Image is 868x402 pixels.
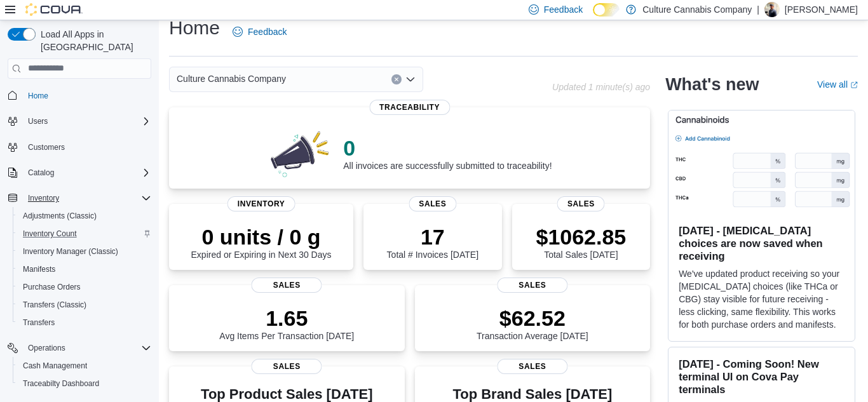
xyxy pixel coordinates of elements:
[28,193,59,203] span: Inventory
[268,128,334,178] img: 0
[23,211,97,221] span: Adjustments (Classic)
[405,74,416,84] button: Open list of options
[593,3,620,17] input: Dark Mode
[23,139,151,155] span: Customers
[18,226,82,241] a: Inventory Count
[764,2,780,17] div: Chad Denson
[23,88,151,104] span: Home
[536,224,626,250] p: $1062.85
[252,278,322,293] span: Sales
[387,224,478,250] p: 17
[23,191,64,206] button: Inventory
[18,279,151,295] span: Purchase Orders
[18,315,60,330] a: Transfers
[23,114,151,129] span: Users
[179,387,395,402] h3: Top Product Sales [DATE]
[23,379,99,389] span: Traceabilty Dashboard
[18,262,151,277] span: Manifests
[23,264,55,274] span: Manifests
[387,224,478,260] div: Total # Invoices [DATE]
[477,305,588,341] div: Transaction Average [DATE]
[219,305,354,341] div: Avg Items Per Transaction [DATE]
[23,140,70,155] a: Customers
[13,357,156,375] button: Cash Management
[552,82,650,92] p: Updated 1 minute(s) ago
[369,100,450,115] span: Traceability
[28,91,48,101] span: Home
[23,282,81,292] span: Purchase Orders
[25,3,83,16] img: Cova
[18,376,104,391] a: Traceabilty Dashboard
[252,359,322,374] span: Sales
[23,340,71,356] button: Operations
[13,375,156,392] button: Traceabilty Dashboard
[23,300,86,310] span: Transfers (Classic)
[343,135,552,171] div: All invoices are successfully submitted to traceability!
[23,340,151,356] span: Operations
[409,196,456,211] span: Sales
[18,262,60,277] a: Manifests
[23,165,59,180] button: Catalog
[13,207,156,225] button: Adjustments (Classic)
[3,164,156,182] button: Catalog
[3,189,156,207] button: Inventory
[28,343,65,353] span: Operations
[452,387,612,402] h3: Top Brand Sales [DATE]
[23,165,151,180] span: Catalog
[18,297,151,312] span: Transfers (Classic)
[850,81,858,89] svg: External link
[18,208,102,224] a: Adjustments (Classic)
[18,244,151,259] span: Inventory Manager (Classic)
[18,376,151,391] span: Traceabilty Dashboard
[679,267,844,331] p: We've updated product receiving so your [MEDICAL_DATA] choices (like THCa or CBG) stay visible fo...
[13,296,156,314] button: Transfers (Classic)
[679,358,844,396] h3: [DATE] - Coming Soon! New terminal UI on Cova Pay terminals
[177,71,286,86] span: Culture Cannabis Company
[227,19,292,44] a: Feedback
[18,315,151,330] span: Transfers
[757,2,759,17] p: |
[544,3,583,16] span: Feedback
[343,135,552,161] p: 0
[497,359,567,374] span: Sales
[477,305,588,331] p: $62.52
[3,86,156,105] button: Home
[23,229,77,239] span: Inventory Count
[191,224,332,250] p: 0 units / 0 g
[665,74,759,95] h2: What's new
[23,246,118,257] span: Inventory Manager (Classic)
[18,208,151,224] span: Adjustments (Classic)
[169,15,220,41] h1: Home
[28,168,54,178] span: Catalog
[817,79,858,90] a: View allExternal link
[23,318,55,328] span: Transfers
[3,138,156,156] button: Customers
[13,243,156,260] button: Inventory Manager (Classic)
[28,142,65,152] span: Customers
[248,25,287,38] span: Feedback
[785,2,858,17] p: [PERSON_NAME]
[23,114,53,129] button: Users
[497,278,567,293] span: Sales
[23,191,151,206] span: Inventory
[18,279,86,295] a: Purchase Orders
[13,260,156,278] button: Manifests
[36,28,151,53] span: Load All Apps in [GEOGRAPHIC_DATA]
[557,196,605,211] span: Sales
[219,305,354,331] p: 1.65
[18,297,92,312] a: Transfers (Classic)
[391,74,402,84] button: Clear input
[3,112,156,130] button: Users
[13,225,156,243] button: Inventory Count
[3,339,156,357] button: Operations
[18,358,92,373] a: Cash Management
[18,244,123,259] a: Inventory Manager (Classic)
[191,224,332,260] div: Expired or Expiring in Next 30 Days
[18,358,151,373] span: Cash Management
[536,224,626,260] div: Total Sales [DATE]
[23,361,87,371] span: Cash Management
[13,314,156,332] button: Transfers
[13,278,156,296] button: Purchase Orders
[593,17,593,17] span: Dark Mode
[679,224,844,262] h3: [DATE] - [MEDICAL_DATA] choices are now saved when receiving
